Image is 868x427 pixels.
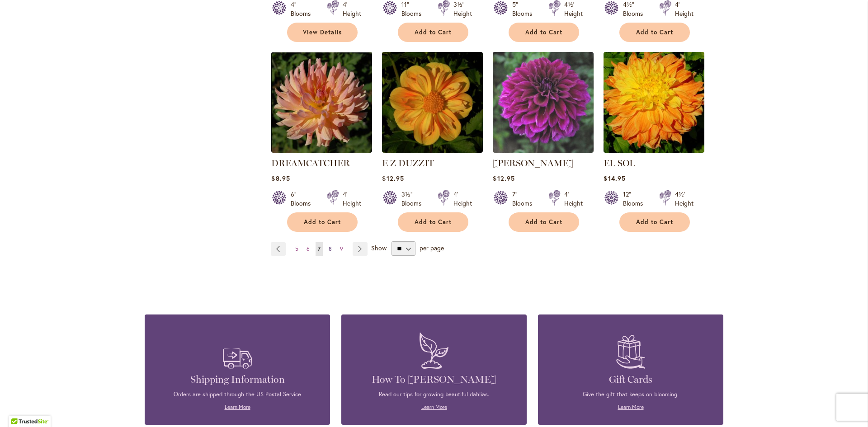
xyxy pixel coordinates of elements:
[604,174,625,183] span: $14.95
[552,373,710,386] h4: Gift Cards
[618,404,644,410] a: Learn More
[604,158,635,169] a: EL SOL
[291,190,316,208] div: 6" Blooms
[398,23,468,42] button: Add to Cart
[382,174,404,183] span: $12.95
[340,245,343,252] span: 9
[398,212,468,232] button: Add to Cart
[158,390,316,399] p: Orders are shipped through the US Postal Service
[304,242,312,256] a: 6
[225,404,250,410] a: Learn More
[338,242,345,256] a: 9
[355,390,513,399] p: Read our tips for growing beautiful dahlias.
[512,190,538,208] div: 7" Blooms
[604,52,704,153] img: EL SOL
[552,390,710,399] p: Give the gift that keeps on blooming.
[493,52,594,153] img: Einstein
[329,245,332,252] span: 8
[604,146,704,155] a: EL SOL
[318,245,321,252] span: 7
[293,242,301,256] a: 5
[636,218,673,226] span: Add to Cart
[509,23,579,42] button: Add to Cart
[619,23,690,42] button: Add to Cart
[493,158,573,169] a: [PERSON_NAME]
[7,395,32,420] iframe: Launch Accessibility Center
[326,242,334,256] a: 8
[636,28,673,36] span: Add to Cart
[415,218,452,226] span: Add to Cart
[493,174,514,183] span: $12.95
[355,373,513,386] h4: How To [PERSON_NAME]
[304,218,341,226] span: Add to Cart
[675,190,693,208] div: 4½' Height
[287,212,358,232] button: Add to Cart
[421,404,447,410] a: Learn More
[371,244,387,252] span: Show
[420,244,444,252] span: per page
[525,218,562,226] span: Add to Cart
[343,190,361,208] div: 4' Height
[453,190,472,208] div: 4' Height
[382,52,483,153] img: E Z DUZZIT
[382,158,434,169] a: E Z DUZZIT
[525,28,562,36] span: Add to Cart
[623,190,648,208] div: 12" Blooms
[295,245,298,252] span: 5
[415,28,452,36] span: Add to Cart
[564,190,583,208] div: 4' Height
[509,212,579,232] button: Add to Cart
[307,245,310,252] span: 6
[303,28,342,36] span: View Details
[271,174,290,183] span: $8.95
[158,373,316,386] h4: Shipping Information
[271,146,372,155] a: Dreamcatcher
[382,146,483,155] a: E Z DUZZIT
[271,158,350,169] a: DREAMCATCHER
[619,212,690,232] button: Add to Cart
[401,190,427,208] div: 3½" Blooms
[271,52,372,153] img: Dreamcatcher
[287,23,358,42] a: View Details
[493,146,594,155] a: Einstein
